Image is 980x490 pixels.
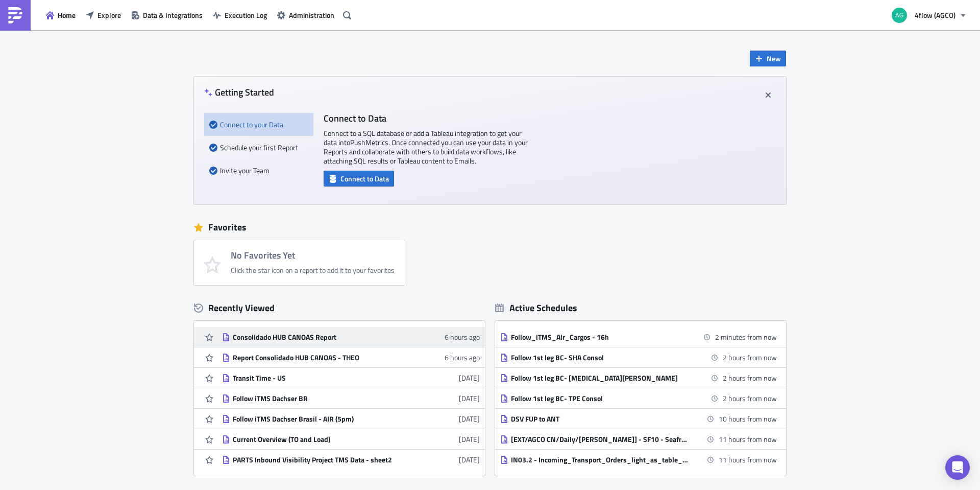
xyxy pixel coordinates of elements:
[126,7,208,23] button: Data & Integrations
[233,435,411,444] div: Current Overview (TO and Load)
[209,159,308,182] div: Invite your Team
[324,171,394,186] button: Connect to Data
[204,87,274,98] h4: Getting Started
[97,10,121,20] span: Explore
[41,7,81,23] button: Home
[459,372,480,383] time: 2025-08-08T18:38:44Z
[500,327,777,347] a: Follow_iTMS_Air_Cargos - 16h2 minutes from now
[511,455,690,464] div: IN03.2 - Incoming_Transport_Orders_light_as_table_Report_CSV_BVS/GIMA, Daily (Mon - Fri), 0700AM ...
[445,332,480,342] time: 2025-08-12T11:31:56Z
[222,409,480,429] a: Follow iTMS Dachser Brasil - AIR (5pm)[DATE]
[231,266,395,275] div: Click the star icon on a report to add it to your favorites
[233,374,411,383] div: Transit Time - US
[511,333,690,342] div: Follow_iTMS_Air_Cargos - 16h
[324,172,394,183] a: Connect to Data
[289,10,334,20] span: Administration
[945,455,970,480] div: Open Intercom Messenger
[723,352,777,363] time: 2025-08-12 17:00
[208,7,272,23] button: Execution Log
[231,250,395,261] h4: No Favorites Yet
[511,394,690,403] div: Follow 1st leg BC- TPE Consol
[81,7,126,23] button: Explore
[723,372,777,383] time: 2025-08-12 17:00
[272,7,339,23] button: Administration
[233,333,411,342] div: Consolidado HUB CANOAS Report
[459,434,480,445] time: 2025-08-07T12:48:02Z
[500,429,777,449] a: [EXT/AGCO CN/Daily/[PERSON_NAME]] - SF10 - Seafreight Article Tracking Report11 hours from now
[209,113,308,136] div: Connect to your Data
[222,429,480,449] a: Current Overview (TO and Load)[DATE]
[511,353,690,362] div: Follow 1st leg BC- SHA Consol
[222,327,480,347] a: Consolidado HUB CANOAS Report6 hours ago
[445,352,480,363] time: 2025-08-12T11:31:37Z
[194,300,485,316] div: Recently Viewed
[143,10,203,20] span: Data & Integrations
[58,10,76,20] span: Home
[194,220,786,235] div: Favorites
[233,353,411,362] div: Report Consolidado HUB CANOAS - THEO
[500,450,777,470] a: IN03.2 - Incoming_Transport_Orders_light_as_table_Report_CSV_BVS/GIMA, Daily (Mon - Fri), 0700AM ...
[495,302,577,314] div: Active Schedules
[225,10,267,20] span: Execution Log
[915,10,955,20] span: 4flow (AGCO)
[500,388,777,408] a: Follow 1st leg BC- TPE Consol2 hours from now
[500,409,777,429] a: DSV FUP to ANT10 hours from now
[233,455,411,464] div: PARTS Inbound Visibility Project TMS Data - sheet2
[511,414,690,424] div: DSV FUP to ANT
[767,53,781,64] span: New
[233,414,411,424] div: Follow iTMS Dachser Brasil - AIR (5pm)
[233,394,411,403] div: Follow iTMS Dachser BR
[500,368,777,388] a: Follow 1st leg BC- [MEDICAL_DATA][PERSON_NAME]2 hours from now
[222,347,480,367] a: Report Consolidado HUB CANOAS - THEO6 hours ago
[209,136,308,159] div: Schedule your first Report
[891,7,908,24] img: Avatar
[459,454,480,465] time: 2025-08-07T12:46:52Z
[340,173,389,184] span: Connect to Data
[222,368,480,388] a: Transit Time - US[DATE]
[511,435,690,444] div: [EXT/AGCO CN/Daily/[PERSON_NAME]] - SF10 - Seafreight Article Tracking Report
[750,51,786,66] button: New
[719,454,777,465] time: 2025-08-13 02:00
[723,393,777,404] time: 2025-08-12 17:00
[719,413,777,424] time: 2025-08-13 01:00
[324,113,528,124] h4: Connect to Data
[459,393,480,404] time: 2025-08-07T19:54:36Z
[459,413,480,424] time: 2025-08-07T19:53:47Z
[222,388,480,408] a: Follow iTMS Dachser BR[DATE]
[324,129,528,166] p: Connect to a SQL database or add a Tableau integration to get your data into PushMetrics . Once c...
[715,332,777,342] time: 2025-08-12 15:00
[719,434,777,445] time: 2025-08-13 01:45
[222,450,480,470] a: PARTS Inbound Visibility Project TMS Data - sheet2[DATE]
[886,4,972,27] button: 4flow (AGCO)
[511,374,690,383] div: Follow 1st leg BC- [MEDICAL_DATA][PERSON_NAME]
[500,347,777,367] a: Follow 1st leg BC- SHA Consol2 hours from now
[7,7,23,24] img: PushMetrics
